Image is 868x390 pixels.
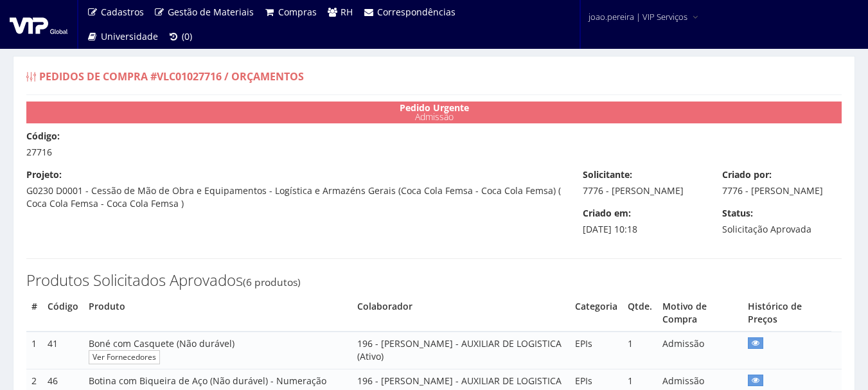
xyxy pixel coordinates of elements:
span: Universidade [101,30,158,42]
th: Colaborador [352,295,569,332]
div: [DATE] 10:18 [573,207,713,236]
div: 7776 - [PERSON_NAME] [713,168,852,197]
div: Admissão [26,102,842,123]
label: Criado em: [583,207,631,220]
th: Código [42,295,84,332]
h3: Produtos Solicitados Aprovados [26,272,842,288]
label: Projeto: [26,168,62,181]
strong: Pedido Urgente [400,102,469,114]
div: 27716 [17,130,851,159]
th: Quantidade [623,295,657,332]
img: logo [10,15,67,34]
td: 1 [623,332,657,369]
td: EPIs [570,332,623,369]
span: Compras [278,6,317,18]
a: Ver Fornecedores [89,350,160,364]
span: Correspondências [377,6,456,18]
label: Status: [722,207,753,220]
th: Histórico de Preços [743,295,831,332]
td: 196 - [PERSON_NAME] - AUXILIAR DE LOGISTICA (Ativo) [352,332,569,369]
div: 7776 - [PERSON_NAME] [573,168,713,197]
label: Solicitante: [583,168,632,181]
div: Solicitação Aprovada [713,207,852,236]
span: Gestão de Materiais [168,6,254,18]
span: (0) [182,30,192,42]
span: joao.pereira | VIP Serviços [589,10,687,23]
span: Pedidos de Compra #VLC01027716 / Orçamentos [39,69,304,84]
th: Categoria do Produto [570,295,623,332]
a: (0) [163,24,198,49]
a: Universidade [82,24,163,49]
small: (6 produtos) [243,275,301,289]
td: 1 [26,332,42,369]
div: G0230 D0001 - Cessão de Mão de Obra e Equipamentos - Logística e Armazéns Gerais (Coca Cola Femsa... [17,168,573,210]
span: Boné com Casquete (Não durável) [89,337,235,350]
span: Cadastros [101,6,144,18]
label: Criado por: [722,168,772,181]
th: Produto [84,295,352,332]
span: RH [341,6,353,18]
label: Código: [26,130,60,143]
th: # [26,295,42,332]
td: Admissão [657,332,743,369]
td: 41 [42,332,84,369]
th: Motivo de Compra [657,295,743,332]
